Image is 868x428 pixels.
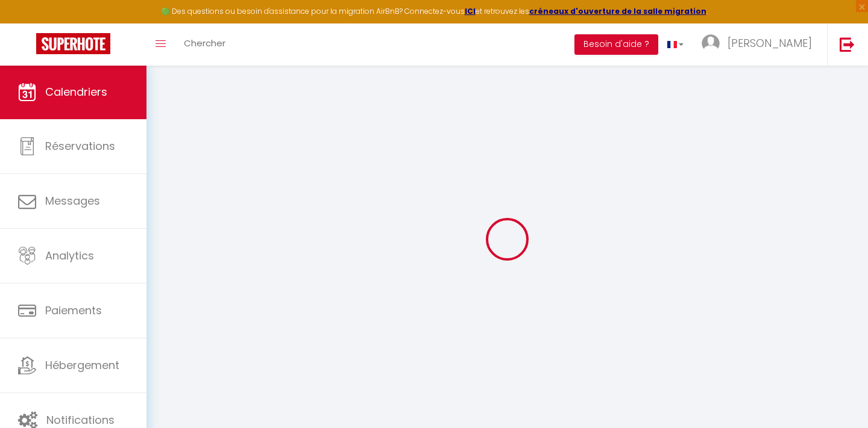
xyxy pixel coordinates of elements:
[45,248,94,263] span: Analytics
[529,6,706,16] a: créneaux d'ouverture de la salle migration
[175,23,234,66] a: Chercher
[840,37,855,52] img: logout
[36,33,110,54] img: Super Booking
[184,37,225,49] span: Chercher
[45,84,107,99] span: Calendriers
[817,374,859,419] iframe: Chat
[728,36,812,51] span: [PERSON_NAME]
[45,303,102,318] span: Paiements
[45,193,100,208] span: Messages
[45,138,115,154] span: Réservations
[46,412,115,427] span: Notifications
[574,34,658,55] button: Besoin d'aide ?
[45,358,119,373] span: Hébergement
[465,6,476,16] a: ICI
[693,23,827,66] a: ... [PERSON_NAME]
[702,34,720,52] img: ...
